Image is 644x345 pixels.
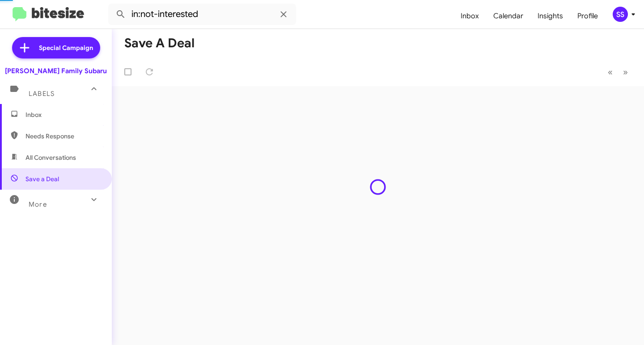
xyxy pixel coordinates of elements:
[603,63,633,81] nav: Page navigation example
[530,3,570,29] a: Insights
[39,43,93,52] span: Special Campaign
[29,200,47,208] span: More
[618,63,633,81] button: Next
[608,67,613,78] span: «
[108,4,296,25] input: Search
[613,7,628,22] div: SS
[25,132,102,141] span: Needs Response
[623,67,628,78] span: »
[29,90,55,98] span: Labels
[12,37,100,58] a: Special Campaign
[25,110,102,119] span: Inbox
[124,36,195,50] h1: Save a Deal
[25,175,59,183] span: Save a Deal
[453,3,486,29] a: Inbox
[5,67,107,75] div: [PERSON_NAME] Family Subaru
[602,63,618,81] button: Previous
[486,3,530,29] a: Calendar
[25,153,76,162] span: All Conversations
[570,3,605,29] a: Profile
[605,7,634,22] button: SS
